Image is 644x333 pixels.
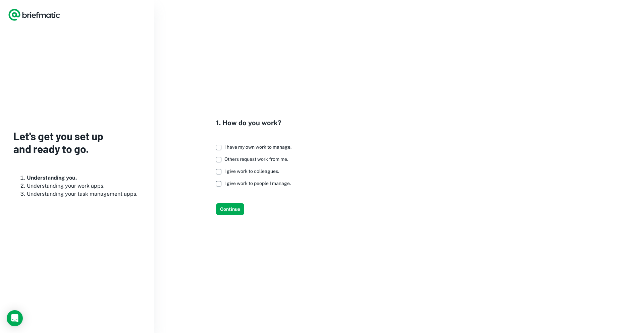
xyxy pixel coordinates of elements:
button: Continue [216,203,244,215]
li: Understanding your work apps. [27,182,141,190]
span: I have my own work to manage. [224,144,291,150]
h4: 1. How do you work? [216,118,297,128]
span: I give work to people I manage. [224,181,291,186]
span: Others request work from me. [224,156,288,162]
h3: Let's get you set up and ready to go. [13,130,141,155]
a: Logo [8,8,60,21]
b: Understanding you. [27,175,77,181]
div: Load Chat [7,310,23,326]
span: I give work to colleagues. [224,169,279,174]
li: Understanding your task management apps. [27,190,141,198]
